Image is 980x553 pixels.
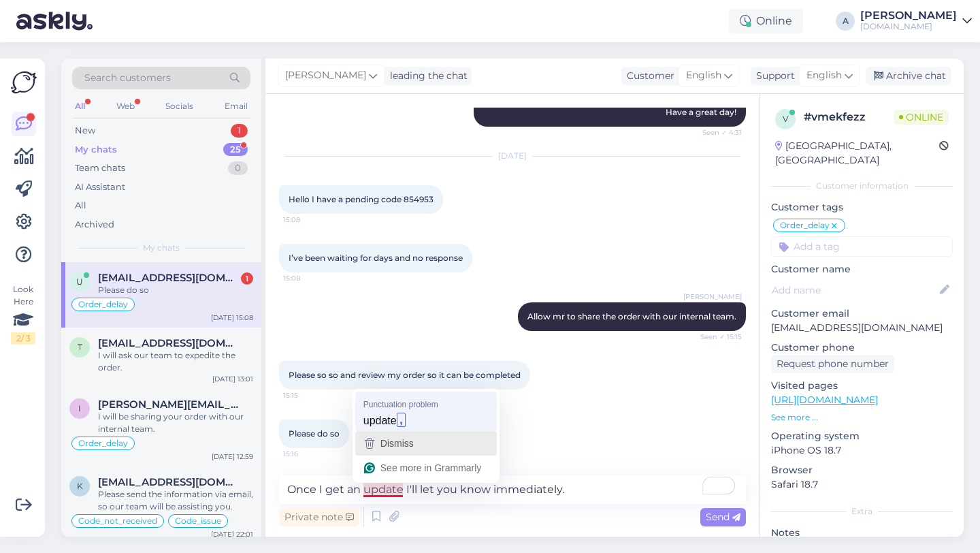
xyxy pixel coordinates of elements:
p: Customer phone [771,341,953,355]
textarea: To enrich screen reader interactions, please activate Accessibility in Grammarly extension settings [279,475,746,504]
span: U [76,276,83,287]
input: Add name [772,283,937,298]
div: Private note [279,508,359,526]
div: AI Assistant [75,180,125,194]
span: v [783,114,788,124]
div: Please do so [98,284,253,296]
p: Visited pages [771,379,953,393]
div: # vmekfezz [804,109,894,125]
div: Look Here [11,283,35,345]
div: Web [114,97,137,115]
div: Online [729,9,803,33]
div: Support [751,69,795,83]
span: Please so so and review my order so it can be completed [289,370,521,380]
span: t [78,342,82,352]
div: Email [222,97,250,115]
span: Hello I have a pending code 854953 [289,194,434,204]
a: [URL][DOMAIN_NAME] [771,394,878,406]
div: [DATE] 12:59 [212,452,253,462]
span: 15:08 [283,273,334,283]
span: 15:16 [283,449,334,459]
div: 1 [241,272,253,285]
div: Please send the information via email, so our team will be assisting you. [98,488,253,513]
span: tanja23@mail.ee [98,337,240,349]
input: Add a tag [771,236,953,257]
div: Socials [163,97,196,115]
span: Allow mr to share the order with our internal team. [527,311,736,321]
span: Online [894,110,949,125]
span: kallekenk1@outlook.com [98,476,240,488]
div: 2 / 3 [11,332,35,345]
span: [PERSON_NAME] [285,68,366,83]
span: i [78,403,81,413]
span: My chats [143,242,180,254]
span: I’ve been waiting for days and no response [289,253,463,263]
div: I will be sharing your order with our internal team. [98,411,253,435]
div: A [836,12,855,31]
span: 15:15 [283,390,334,400]
div: Archived [75,218,114,232]
p: [EMAIL_ADDRESS][DOMAIN_NAME] [771,321,953,335]
p: See more ... [771,411,953,424]
p: Safari 18.7 [771,477,953,492]
span: Code_issue [175,517,221,525]
div: [PERSON_NAME] [860,10,957,21]
div: All [72,97,88,115]
span: Code_not_received [78,517,157,525]
div: [DOMAIN_NAME] [860,21,957,32]
span: [PERSON_NAME] [683,291,742,302]
p: Customer email [771,306,953,321]
div: Customer information [771,180,953,192]
span: Seen ✓ 15:15 [691,332,742,342]
span: Uleesment@gmail.com [98,272,240,284]
div: I will ask our team to expedite the order. [98,349,253,374]
span: English [806,68,842,83]
p: Operating system [771,429,953,443]
div: 25 [223,143,248,157]
div: Team chats [75,161,125,175]
div: 0 [228,161,248,175]
img: Askly Logo [11,69,37,95]
div: Customer [621,69,674,83]
div: [DATE] [279,150,746,162]
span: English [686,68,721,83]
span: Seen ✓ 4:31 [691,127,742,138]
span: Please do so [289,428,340,439]
span: Search customers [84,71,171,85]
div: [DATE] 22:01 [211,529,253,539]
div: [DATE] 15:08 [211,313,253,323]
span: Order_delay [78,300,128,309]
p: iPhone OS 18.7 [771,443,953,458]
div: All [75,199,86,212]
a: [PERSON_NAME][DOMAIN_NAME] [860,10,972,32]
span: Order_delay [780,221,830,230]
div: [DATE] 13:01 [212,374,253,384]
p: Browser [771,463,953,477]
div: [GEOGRAPHIC_DATA], [GEOGRAPHIC_DATA] [775,139,939,168]
span: ivar.lembinen@outlook.com [98,398,240,411]
div: Request phone number [771,355,894,373]
span: 15:08 [283,215,334,225]
div: leading the chat [385,69,468,83]
div: My chats [75,143,117,157]
span: k [77,481,83,491]
div: Archive chat [866,67,951,85]
span: Send [706,511,740,523]
p: Customer name [771,262,953,276]
p: Customer tags [771,200,953,215]
div: 1 [231,124,248,138]
span: Order_delay [78,439,128,447]
div: Extra [771,505,953,518]
p: Notes [771,526,953,540]
div: New [75,124,95,138]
